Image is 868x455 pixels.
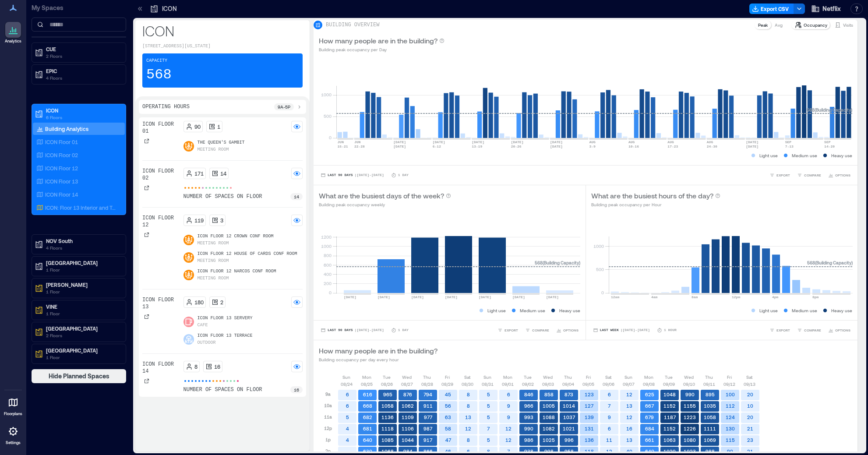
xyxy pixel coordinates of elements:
p: ICON Floor 12 [142,215,180,229]
p: 1 Day [398,328,409,333]
p: Sat [746,374,752,381]
p: [PERSON_NAME] [46,281,120,288]
p: Tue [665,374,673,381]
p: Visits [843,21,853,28]
text: 625 [645,392,654,397]
text: 1035 [704,403,716,409]
text: [DATE] [393,145,406,148]
p: 09/02 [522,381,534,388]
text: 668 [363,403,372,409]
span: Hide Planned Spaces [49,372,109,381]
p: 6 Floors [46,114,120,121]
a: Floorplans [1,392,25,419]
tspan: 200 [324,281,332,286]
text: 8pm [812,295,819,299]
p: 9a - 5p [278,103,290,110]
text: SEP [824,140,831,144]
p: Thu [705,374,713,381]
p: 08/30 [462,381,473,388]
text: 20-26 [511,145,522,148]
text: 846 [524,392,533,397]
text: 12 [626,414,632,420]
text: 15-21 [338,145,348,148]
p: ICON: Floor 13 Interior and Terrace Combined [45,204,118,211]
p: Sat [464,374,470,381]
text: 993 [524,414,533,420]
text: 139 [585,414,594,420]
button: Hide Planned Spaces [32,369,126,383]
p: ICON [162,4,177,13]
tspan: 0 [329,135,332,140]
p: Building peak occupancy weekly [319,201,451,208]
p: Operating Hours [142,103,190,110]
text: 1106 [402,426,414,431]
button: OPTIONS [554,326,580,335]
text: 20 [747,414,753,420]
text: 14-20 [824,145,835,148]
text: AUG [589,140,596,144]
text: 1155 [684,403,696,409]
text: 977 [424,414,433,420]
text: SEP [785,140,792,144]
tspan: 500 [324,113,332,119]
p: ICON Floor 14 [45,191,78,198]
text: 1082 [543,426,555,431]
text: 895 [706,392,715,397]
p: Cafe [198,322,208,329]
p: 09/13 [744,381,755,388]
p: ICON Floor 01 [45,138,78,145]
p: ICON Floor 12 [45,165,78,172]
p: Medium use [520,307,545,314]
p: Heavy use [559,307,580,314]
text: 682 [363,414,372,420]
p: VINE [46,303,120,310]
p: Occupancy [804,21,827,28]
text: 12 [505,426,512,431]
text: [DATE] [472,140,484,144]
text: 990 [524,426,533,431]
p: 2 [220,299,223,306]
p: 09/01 [502,381,514,388]
p: How many people are in the building? [319,35,438,46]
p: [GEOGRAPHIC_DATA] [46,259,120,266]
p: 4 Floors [46,74,120,81]
text: 1152 [663,403,676,409]
p: number of spaces on floor [183,193,262,200]
p: ICON Floor 13 Terrace [198,332,253,339]
p: Fri [445,374,450,381]
p: Tue [524,374,532,381]
text: 1037 [563,414,575,420]
p: 14 [294,193,299,200]
p: My Spaces [32,4,126,12]
p: 10a [324,402,332,409]
text: 1048 [663,392,676,397]
text: 12 [465,426,471,431]
text: AUG [707,140,713,144]
text: 10-16 [628,145,639,148]
a: Settings [3,421,24,448]
p: 1 Floor [46,354,120,361]
p: [STREET_ADDRESS][US_STATE] [142,43,303,50]
p: EPIC [46,67,120,74]
p: ICON [46,107,120,114]
p: Fri [586,374,591,381]
p: number of spaces on floor [183,386,262,393]
p: What are the busiest days of the week? [319,190,444,201]
p: ICON Floor 13 Servery [198,315,253,322]
p: [GEOGRAPHIC_DATA] [46,347,120,354]
text: 1014 [563,403,575,409]
text: 7 [487,426,490,431]
text: JUN [338,140,344,144]
p: Analytics [5,39,21,44]
p: 2 Floors [46,332,120,339]
p: The Queen's Gambit [198,139,245,146]
text: 1223 [684,414,696,420]
text: 4am [651,295,658,299]
text: 127 [585,403,594,409]
p: Fri [727,374,732,381]
text: 131 [585,426,594,431]
tspan: 600 [324,262,332,268]
p: 3 [220,217,223,224]
text: [DATE] [550,145,563,148]
p: Floorplans [4,411,22,416]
